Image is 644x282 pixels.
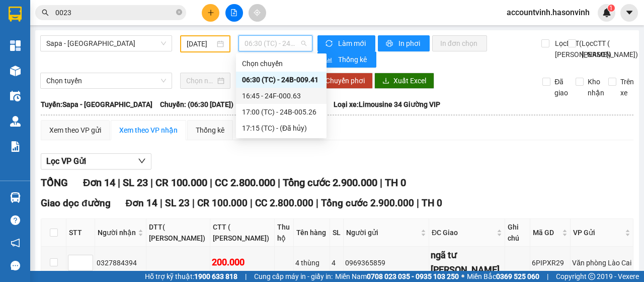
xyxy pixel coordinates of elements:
strong: 0708 023 035 - 0935 103 250 [367,272,459,280]
span: Lọc DTT( [PERSON_NAME]) [551,38,613,60]
span: | [210,177,212,189]
div: Chọn chuyến [242,58,320,69]
span: Người nhận [98,227,136,238]
span: bar-chart [326,56,334,64]
span: Loại xe: Limousine 34 Giường VIP [334,99,440,110]
img: warehouse-icon [10,91,21,101]
div: 6PIPXR29 [532,257,569,268]
div: 06:30 (TC) - 24B-009.41 [242,74,320,85]
span: Đơn 14 [83,177,115,189]
span: | [245,271,247,282]
span: search [42,9,49,16]
th: STT [66,219,95,247]
span: Miền Nam [335,271,459,282]
button: caret-down [620,4,638,22]
strong: 1900 633 818 [194,272,237,280]
button: In đơn chọn [432,35,487,51]
span: SL 23 [165,197,190,209]
span: CC 2.800.000 [255,197,313,209]
span: accountvinh.hasonvinh [499,6,598,19]
span: notification [11,238,20,248]
span: Miền Bắc [467,271,539,282]
span: TỔNG [41,177,68,189]
span: | [417,197,419,209]
span: download [382,77,389,85]
img: logo-vxr [9,7,22,22]
button: aim [249,4,266,22]
span: | [316,197,318,209]
span: copyright [588,273,595,280]
div: ngã tư [PERSON_NAME] [431,248,503,277]
span: message [11,261,20,270]
sup: 1 [608,5,615,12]
span: Thống kê [338,54,368,65]
span: TH 0 [422,197,442,209]
span: Làm mới [338,38,367,49]
img: warehouse-icon [10,192,21,203]
div: 200.000 [212,255,272,269]
button: plus [202,4,219,22]
th: SL [330,219,344,247]
span: CC 2.800.000 [215,177,275,189]
span: | [160,197,163,209]
div: 0327884394 [97,257,144,268]
div: Thống kê [196,125,224,136]
div: Xem theo VP gửi [49,125,101,136]
span: ⚪️ [461,274,464,278]
div: 4 [332,257,342,268]
span: question-circle [11,215,20,225]
span: Lọc VP Gửi [46,155,86,167]
span: TH 0 [385,177,406,189]
span: plus [207,9,214,16]
span: SL 23 [123,177,148,189]
span: Mã GD [533,227,560,238]
span: Chuyến: (06:30 [DATE]) [160,99,233,110]
div: Xem theo VP nhận [119,125,178,136]
img: warehouse-icon [10,116,21,127]
th: CTT ( [PERSON_NAME]) [210,219,274,247]
img: solution-icon [10,141,21,152]
span: file-add [230,9,237,16]
th: DTT( [PERSON_NAME]) [146,219,210,247]
input: 13/10/2025 [187,38,215,49]
span: Lọc CTT ( [PERSON_NAME]) [578,38,639,60]
span: aim [254,9,261,16]
strong: 0369 525 060 [496,272,539,280]
span: Sapa - Hà Tĩnh [46,36,166,51]
span: Kho nhận [584,76,608,98]
div: 0969365859 [345,257,427,268]
div: Chọn chuyến [236,55,327,72]
span: close-circle [176,8,182,18]
span: In phơi [398,38,422,49]
div: 17:15 (TC) - (Đã hủy) [242,123,320,134]
input: Tìm tên, số ĐT hoặc mã đơn [55,7,174,18]
span: | [547,271,548,282]
span: Chọn tuyến [46,73,166,88]
span: CR 100.000 [155,177,207,189]
span: ĐC Giao [432,227,494,238]
span: VP Gửi [573,227,623,238]
div: Văn phòng Lào Cai [572,257,631,268]
div: 17:00 (TC) - 24B-005.26 [242,106,320,118]
button: bar-chartThống kê [317,51,376,68]
span: | [278,177,280,189]
span: 06:30 (TC) - 24B-009.41 [245,36,306,51]
th: Ghi chú [505,219,531,247]
button: Lọc VP Gửi [41,153,151,170]
div: 16:45 - 24F-000.63 [242,90,320,101]
span: | [250,197,253,209]
span: caret-down [625,8,634,17]
span: 1 [609,5,613,12]
button: downloadXuất Excel [374,73,434,89]
button: file-add [225,4,243,22]
span: Giao dọc đường [41,197,111,209]
span: Cung cấp máy in - giấy in: [254,271,333,282]
span: close-circle [176,9,182,15]
button: printerIn phơi [378,35,430,51]
th: Thu hộ [275,219,294,247]
span: printer [386,40,394,48]
th: Tên hàng [294,219,330,247]
span: | [192,197,195,209]
img: dashboard-icon [10,40,21,51]
div: 4 thùng [295,257,328,268]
